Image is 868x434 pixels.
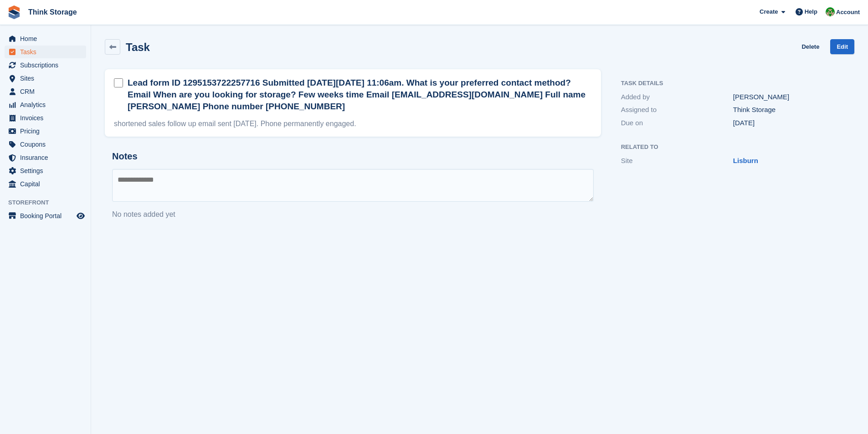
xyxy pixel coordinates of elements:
[5,178,86,190] a: menu
[760,7,778,16] span: Create
[621,105,733,115] div: Assigned to
[733,105,845,115] div: Think Storage
[25,5,81,20] a: Think Storage
[5,209,86,222] a: menu
[733,157,758,164] a: Lisburn
[20,178,75,190] span: Capital
[20,151,75,164] span: Insurance
[20,46,75,58] span: Tasks
[621,144,845,151] h2: Related to
[621,156,733,166] div: Site
[733,92,845,102] div: [PERSON_NAME]
[20,98,75,111] span: Analytics
[20,209,75,222] span: Booking Portal
[5,164,86,177] a: menu
[5,112,86,124] a: menu
[5,85,86,98] a: menu
[112,151,594,162] h2: Notes
[5,32,86,45] a: menu
[20,32,75,45] span: Home
[7,5,21,19] img: stora-icon-8386f47178a22dfd0bd8f6a31ec36ba5ce8667c1dd55bd0f319d3a0aa187defe.svg
[5,59,86,71] a: menu
[5,72,86,85] a: menu
[20,112,75,124] span: Invoices
[75,210,86,221] a: Preview store
[5,125,86,138] a: menu
[20,85,75,98] span: CRM
[5,138,86,151] a: menu
[621,80,845,87] h2: Task Details
[801,39,819,54] a: Delete
[5,98,86,111] a: menu
[621,118,733,128] div: Due on
[114,118,592,129] div: shortened sales follow up email sent [DATE]. Phone permanently engaged.
[128,77,592,112] h2: Lead form ID 1295153722257716 Submitted [DATE][DATE] 11:06am. What is your preferred contact meth...
[8,198,91,207] span: Storefront
[20,164,75,177] span: Settings
[20,125,75,138] span: Pricing
[126,41,150,53] h2: Task
[830,39,854,54] a: Edit
[20,138,75,151] span: Coupons
[621,92,733,102] div: Added by
[5,151,86,164] a: menu
[20,59,75,71] span: Subscriptions
[826,7,835,16] img: Sarah Mackie
[733,118,845,128] div: [DATE]
[20,72,75,85] span: Sites
[836,8,860,17] span: Account
[112,210,175,218] span: No notes added yet
[805,7,817,16] span: Help
[5,46,86,58] a: menu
